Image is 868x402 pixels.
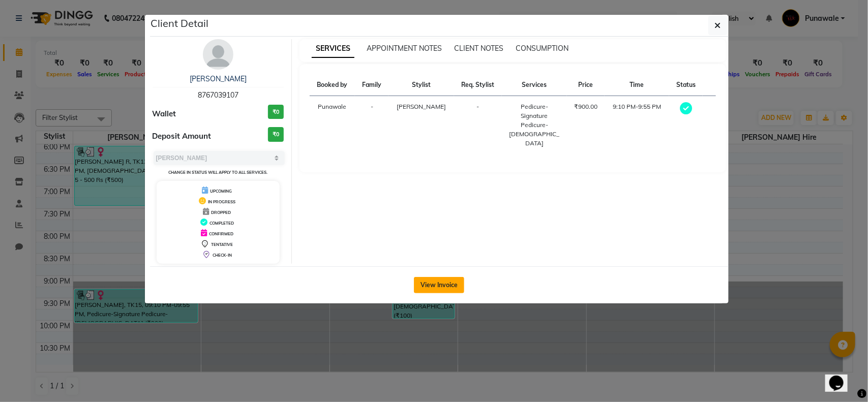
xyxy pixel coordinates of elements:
[397,103,446,110] span: [PERSON_NAME]
[567,74,605,96] th: Price
[211,210,231,215] span: DROPPED
[268,105,284,119] h3: ₹0
[312,40,354,58] span: SERVICES
[153,131,212,142] span: Deposit Amount
[208,199,235,204] span: IN PROGRESS
[168,170,267,175] small: Change in status will apply to all services.
[502,74,567,96] th: Services
[211,242,233,247] span: TENTATIVE
[605,74,669,96] th: Time
[213,253,232,258] span: CHECK-IN
[454,96,502,154] td: -
[153,108,176,120] span: Wallet
[508,102,561,148] div: Pedicure-Signature Pedicure-[DEMOGRAPHIC_DATA]
[388,74,454,96] th: Stylist
[198,90,238,100] span: 8767039107
[203,39,233,70] img: avatar
[454,74,502,96] th: Req. Stylist
[310,74,355,96] th: Booked by
[454,44,503,53] span: CLIENT NOTES
[268,127,284,142] h3: ₹0
[310,96,355,154] td: Punawale
[209,231,233,236] span: CONFIRMED
[355,96,388,154] td: -
[669,74,703,96] th: Status
[151,16,209,31] h5: Client Detail
[605,96,669,154] td: 9:10 PM-9:55 PM
[414,277,464,293] button: View Invoice
[367,44,442,53] span: APPOINTMENT NOTES
[209,221,234,226] span: COMPLETED
[573,102,598,111] div: ₹900.00
[825,361,858,392] iframe: chat widget
[516,44,568,53] span: CONSUMPTION
[190,74,247,83] a: [PERSON_NAME]
[355,74,388,96] th: Family
[210,189,232,194] span: UPCOMING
